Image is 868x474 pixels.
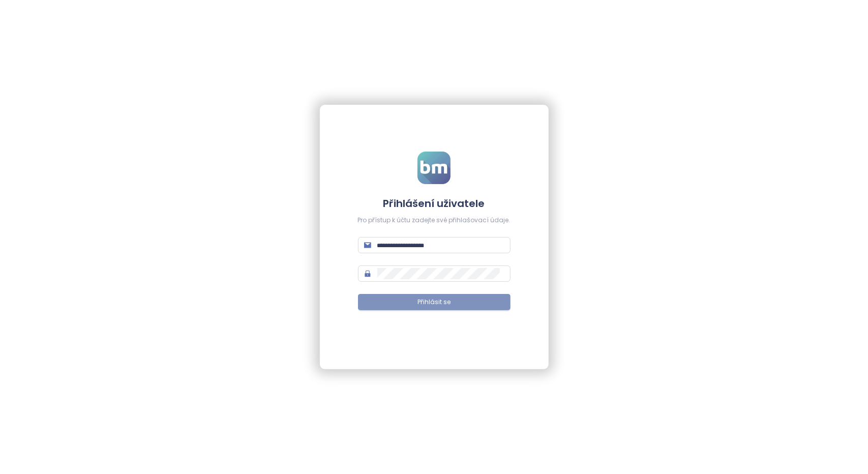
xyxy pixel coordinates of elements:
h4: Přihlášení uživatele [358,196,511,211]
span: mail [364,242,371,249]
div: Pro přístup k účtu zadejte své přihlašovací údaje. [358,216,511,225]
img: logo [417,152,451,184]
span: lock [364,270,371,277]
span: Přihlásit se [417,298,451,307]
button: Přihlásit se [358,294,511,310]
